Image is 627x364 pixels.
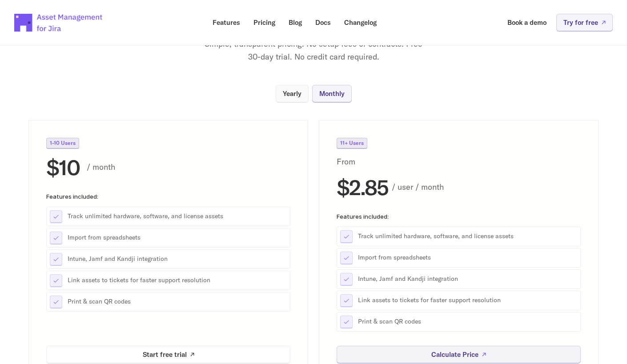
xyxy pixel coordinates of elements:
p: Print & scan QR codes [358,317,577,326]
a: Blog [282,14,308,31]
p: / month [87,161,290,174]
p: Link assets to tickets for faster support resolution [358,296,577,305]
p: 11+ Users [340,140,364,146]
p: Yearly [283,90,301,97]
p: Blog [289,19,302,26]
h2: $2.85 [337,175,388,199]
p: Try for free [563,19,598,26]
p: Start free trial [143,351,187,357]
p: / user / month [392,180,581,193]
p: Docs [315,19,331,26]
a: Changelog [338,14,383,31]
p: Track unlimited hardware, software, and license assets [68,212,287,221]
p: From [337,156,373,168]
p: Book a demo [507,19,547,26]
p: Calculate Price [431,351,478,357]
p: Monthly [319,90,345,97]
p: Changelog [344,19,377,26]
p: Features included: [337,213,581,219]
h2: $10 [46,156,80,179]
a: Try for free [556,14,613,31]
p: Import from spreadsheets [68,233,287,242]
p: Pricing [253,19,275,26]
p: Track unlimited hardware, software, and license assets [358,232,577,241]
p: Import from spreadsheets [358,253,577,262]
p: 1-10 Users [50,140,76,146]
p: Link assets to tickets for faster support resolution [68,276,287,285]
a: Book a demo [501,14,553,31]
a: Features [206,14,246,31]
a: Docs [309,14,337,31]
p: Print & scan QR codes [68,297,287,306]
p: Intune, Jamf and Kandji integration [358,275,577,284]
a: Pricing [247,14,281,31]
p: Intune, Jamf and Kandji integration [68,255,287,264]
a: Calculate Price [337,345,581,363]
a: Start free trial [46,345,290,363]
p: Features included: [46,193,290,199]
p: Simple, transparent pricing. No setup fees or contracts. Free 30-day trial. No credit card required. [202,38,425,64]
p: Features [213,19,240,26]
